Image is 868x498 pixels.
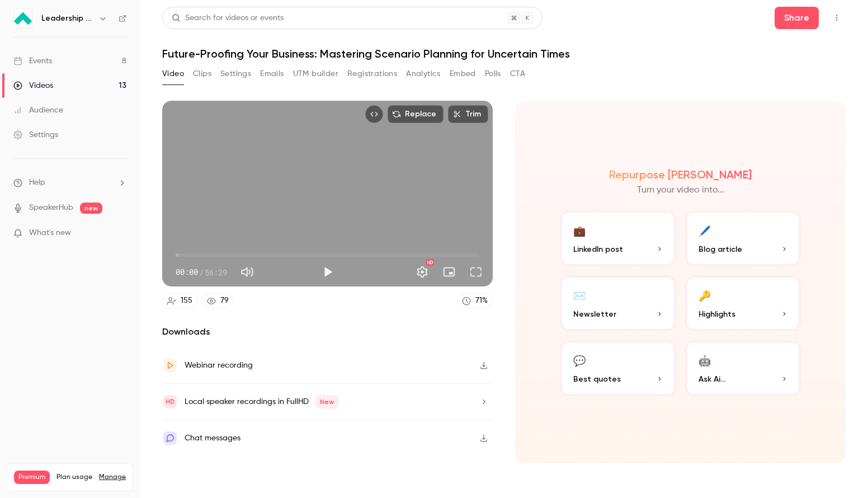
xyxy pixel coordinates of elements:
span: What's new [29,227,71,239]
button: Full screen [465,261,487,283]
div: 79 [220,295,229,307]
h2: Repurpose [PERSON_NAME] [609,168,752,181]
button: Emails [260,65,284,83]
span: Help [29,177,45,189]
div: 💬 [573,351,586,369]
span: Highlights [699,308,735,320]
button: UTM builder [293,65,338,83]
span: New [315,395,338,408]
div: 🔑 [699,286,711,304]
div: 💼 [573,222,586,239]
button: 💬Best quotes [560,340,676,396]
button: Settings [220,65,251,83]
a: 71% [457,293,493,308]
button: Analytics [406,65,441,83]
div: 155 [181,295,192,307]
div: Videos [13,80,53,91]
span: new [80,203,102,214]
button: 💼LinkedIn post [560,210,676,266]
li: help-dropdown-opener [13,177,126,189]
button: Mute [236,261,258,283]
button: Share [775,7,819,29]
span: Blog article [699,243,742,255]
iframe: Noticeable Trigger [113,228,126,238]
button: Registrations [347,65,397,83]
p: Turn your video into... [637,184,724,197]
button: 🖊️Blog article [685,210,801,266]
div: Search for videos or events [172,12,284,24]
span: Ask Ai... [699,373,725,385]
button: Polls [485,65,501,83]
div: 🖊️ [699,222,711,239]
div: Settings [13,129,58,140]
a: 155 [162,293,197,308]
span: Newsletter [573,308,616,320]
img: Leadership Strategies - 2025 Webinars [14,10,32,27]
button: Play [317,261,339,283]
button: ✉️Newsletter [560,275,676,331]
div: Local speaker recordings in FullHD [185,395,338,408]
h1: Future-Proofing Your Business: Mastering Scenario Planning for Uncertain Times [162,47,846,60]
a: Manage [99,473,126,482]
button: Clips [193,65,211,83]
span: LinkedIn post [573,243,623,255]
div: 00:00 [176,266,227,278]
div: HD [426,259,434,266]
div: 71 % [475,295,488,307]
button: Trim [448,105,488,123]
button: 🔑Highlights [685,275,801,331]
span: / [199,266,204,278]
div: 🤖 [699,351,711,369]
a: SpeakerHub [29,202,73,214]
h2: Downloads [162,325,493,339]
div: Audience [13,105,63,116]
div: Events [13,55,52,67]
button: Top Bar Actions [828,9,846,27]
span: Best quotes [573,373,621,385]
a: 79 [202,293,234,308]
div: Chat messages [185,431,240,445]
span: Premium [14,471,50,484]
button: Turn on miniplayer [438,261,460,283]
span: 56:29 [205,266,227,278]
span: Plan usage [56,473,92,482]
h6: Leadership Strategies - 2025 Webinars [41,13,94,24]
button: Settings [411,261,433,283]
button: Replace [388,105,444,123]
div: Webinar recording [185,359,253,372]
div: ✉️ [573,286,586,304]
button: Embed [450,65,476,83]
span: 00:00 [176,266,198,278]
button: Embed video [365,105,383,123]
button: CTA [510,65,525,83]
button: 🤖Ask Ai... [685,340,801,396]
button: Video [162,65,184,83]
